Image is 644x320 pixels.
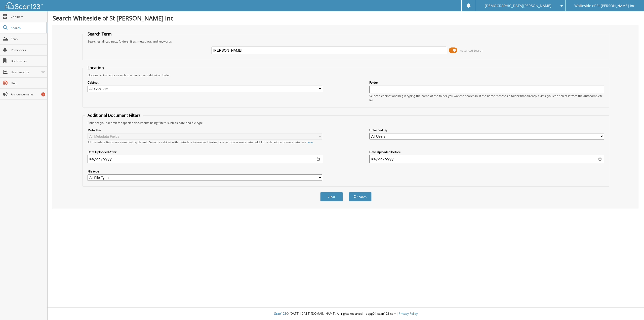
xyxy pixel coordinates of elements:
h1: Search Whiteside of St [PERSON_NAME] Inc [53,14,639,22]
span: Search [11,26,44,30]
legend: Search Term [85,31,114,37]
span: Announcements [11,92,45,96]
div: © [DATE]-[DATE] [DOMAIN_NAME]. All rights reserved | appg04-scan123-com | [48,308,644,320]
label: Cabinet [88,80,322,85]
div: Optionally limit your search to a particular cabinet or folder [85,73,607,77]
input: end [369,155,604,163]
div: Searches all cabinets, folders, files, metadata, and keywords [85,39,607,44]
span: Reminders [11,48,45,52]
label: Folder [369,80,604,85]
span: Scan [11,37,45,41]
a: Privacy Policy [399,311,418,316]
label: Date Uploaded After [88,150,322,154]
button: Clear [320,192,343,201]
legend: Additional Document Filters [85,113,143,118]
span: [DEMOGRAPHIC_DATA][PERSON_NAME] [485,4,551,7]
div: All metadata fields are searched by default. Select a cabinet with metadata to enable filtering b... [88,140,322,144]
a: here [306,140,313,144]
input: start [88,155,322,163]
span: Whiteside of St [PERSON_NAME] Inc [574,4,635,7]
span: Help [11,81,45,85]
span: User Reports [11,70,41,74]
label: File type [88,169,322,173]
label: Uploaded By [369,128,604,132]
img: scan123-logo-white.svg [5,2,43,9]
button: Search [349,192,372,201]
label: Metadata [88,128,322,132]
span: Scan123 [274,311,286,316]
div: Enhance your search for specific documents using filters such as date and file type. [85,121,607,125]
div: Select a cabinet and begin typing the name of the folder you want to search in. If the name match... [369,94,604,102]
span: Cabinets [11,15,45,19]
div: 1 [41,92,45,96]
span: Advanced Search [460,49,482,52]
legend: Location [85,65,106,70]
span: Bookmarks [11,59,45,63]
label: Date Uploaded Before [369,150,604,154]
